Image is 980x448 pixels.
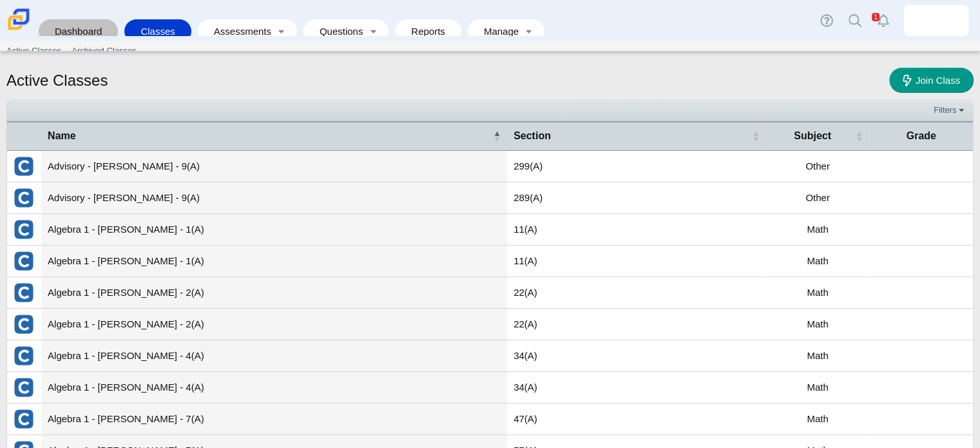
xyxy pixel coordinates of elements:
td: Algebra 1 - [PERSON_NAME] - 1(A) [41,214,507,246]
span: Subject [773,129,853,143]
td: Algebra 1 - [PERSON_NAME] - 4(A) [41,372,507,404]
td: Math [766,404,870,435]
a: Classes [131,19,184,43]
a: Join Class [889,68,974,93]
img: External class connected through Clever [14,251,34,271]
a: Toggle expanded [520,19,538,43]
td: Math [766,277,870,309]
img: External class connected through Clever [14,377,34,398]
a: Dashboard [45,19,111,43]
td: Math [766,340,870,372]
td: Other [766,182,870,214]
td: 11(A) [507,246,766,277]
span: Grade [876,129,966,143]
td: 22(A) [507,309,766,340]
td: Other [766,151,870,182]
h1: Active Classes [6,70,108,92]
a: Assessments [204,19,273,43]
a: Questions [310,19,364,43]
img: External class connected through Clever [14,219,34,240]
td: 22(A) [507,277,766,309]
img: Carmen School of Science & Technology [5,6,32,33]
td: Algebra 1 - [PERSON_NAME] - 4(A) [41,340,507,372]
a: Alerts [869,6,898,35]
span: Section [514,129,749,143]
a: Toggle expanded [273,19,291,43]
td: Algebra 1 - [PERSON_NAME] - 7(A) [41,404,507,435]
a: Toggle expanded [364,19,382,43]
img: External class connected through Clever [14,409,34,429]
img: External class connected through Clever [14,314,34,335]
a: Filters [930,104,970,117]
td: 34(A) [507,340,766,372]
a: julian.charles.EC6qK6 [904,5,968,36]
a: Carmen School of Science & Technology [5,24,32,35]
a: Reports [401,19,455,43]
td: Math [766,372,870,404]
a: Active Classes [1,41,66,61]
td: 34(A) [507,372,766,404]
td: Algebra 1 - [PERSON_NAME] - 2(A) [41,309,507,340]
td: Math [766,214,870,246]
span: Name : Activate to invert sorting [493,130,501,142]
td: Advisory - [PERSON_NAME] - 9(A) [41,151,507,182]
span: Subject : Activate to sort [855,130,863,142]
td: 47(A) [507,404,766,435]
td: Algebra 1 - [PERSON_NAME] - 1(A) [41,246,507,277]
span: Section : Activate to sort [752,130,760,142]
img: julian.charles.EC6qK6 [926,10,946,31]
span: Name [48,129,490,143]
img: External class connected through Clever [14,188,34,208]
td: Math [766,246,870,277]
span: Join Class [916,75,960,86]
td: Advisory - [PERSON_NAME] - 9(A) [41,182,507,214]
img: External class connected through Clever [14,282,34,303]
a: Archived Classes [66,41,141,61]
td: 299(A) [507,151,766,182]
a: Manage [474,19,520,43]
img: External class connected through Clever [14,156,34,177]
td: Math [766,309,870,340]
td: 289(A) [507,182,766,214]
img: External class connected through Clever [14,346,34,366]
td: Algebra 1 - [PERSON_NAME] - 2(A) [41,277,507,309]
td: 11(A) [507,214,766,246]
